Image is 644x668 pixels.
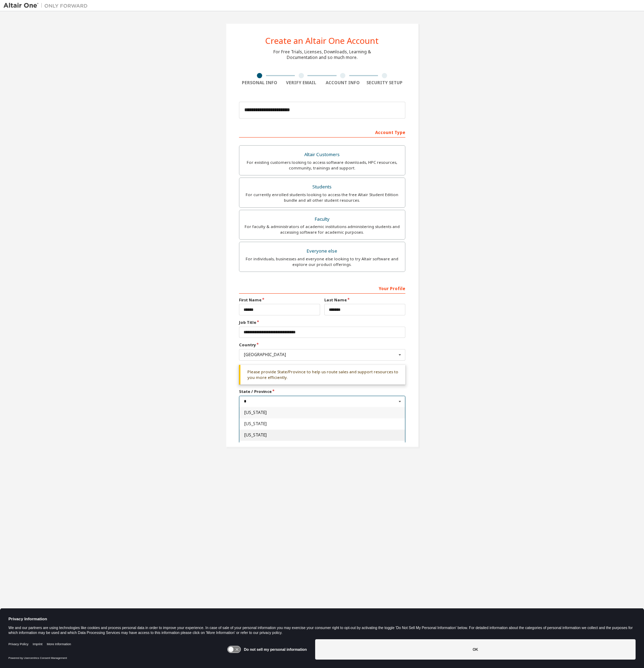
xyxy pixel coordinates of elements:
[244,410,400,415] span: [US_STATE]
[244,150,401,160] div: Altair Customers
[239,320,405,325] label: Job Title
[239,126,405,138] div: Account Type
[273,49,371,60] div: For Free Trials, Licenses, Downloads, Learning & Documentation and so much more.
[244,192,401,203] div: For currently enrolled students looking to access the free Altair Student Edition bundle and all ...
[364,80,405,86] div: Security Setup
[239,389,405,394] label: State / Province
[244,256,401,267] div: For individuals, businesses and everyone else looking to try Altair software and explore our prod...
[4,2,91,9] img: Altair One
[244,224,401,235] div: For faculty & administrators of academic institutions administering students and accessing softwa...
[239,365,405,385] div: Please provide State/Province to help us route sales and support resources to you more efficiently.
[280,80,322,86] div: Verify Email
[244,433,400,437] span: [US_STATE]
[244,214,401,224] div: Faculty
[324,297,405,303] label: Last Name
[239,282,405,294] div: Your Profile
[244,246,401,256] div: Everyone else
[244,353,397,357] div: [GEOGRAPHIC_DATA]
[322,80,364,86] div: Account Info
[244,160,401,171] div: For existing customers looking to access software downloads, HPC resources, community, trainings ...
[244,422,400,426] span: [US_STATE]
[265,36,379,45] div: Create an Altair One Account
[244,182,401,192] div: Students
[239,297,320,303] label: First Name
[239,80,281,86] div: Personal Info
[239,342,405,348] label: Country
